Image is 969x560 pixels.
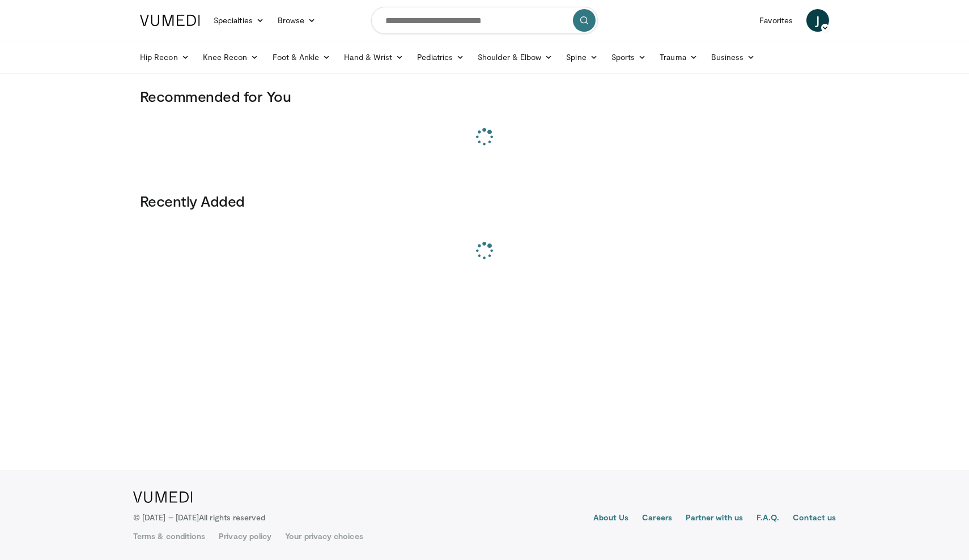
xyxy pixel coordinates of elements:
[756,512,779,525] a: F.A.Q.
[704,46,762,69] a: Business
[806,9,829,32] a: J
[471,46,559,69] a: Shoulder & Elbow
[219,531,271,542] a: Privacy policy
[559,46,604,69] a: Spine
[196,46,266,69] a: Knee Recon
[285,531,363,542] a: Your privacy choices
[140,15,200,26] img: VuMedi Logo
[686,512,743,525] a: Partner with us
[266,46,338,69] a: Foot & Ankle
[605,46,653,69] a: Sports
[793,512,836,525] a: Contact us
[371,7,598,34] input: Search topics, interventions
[133,512,266,523] p: © [DATE] – [DATE]
[653,46,704,69] a: Trauma
[410,46,471,69] a: Pediatrics
[133,491,193,503] img: VuMedi Logo
[271,9,323,32] a: Browse
[140,87,829,105] h3: Recommended for You
[337,46,410,69] a: Hand & Wrist
[140,192,829,210] h3: Recently Added
[133,531,205,542] a: Terms & conditions
[642,512,672,525] a: Careers
[753,9,800,32] a: Favorites
[593,512,629,525] a: About Us
[133,46,196,69] a: Hip Recon
[199,512,265,522] span: All rights reserved
[207,9,271,32] a: Specialties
